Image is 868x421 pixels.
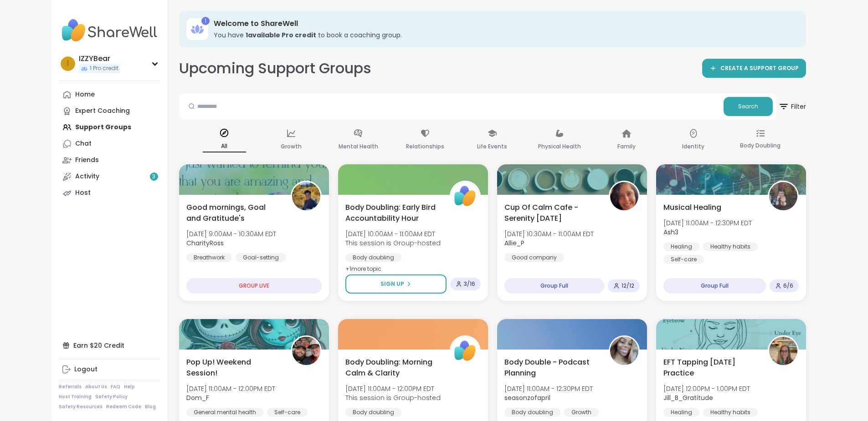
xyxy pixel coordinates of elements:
[59,86,160,103] a: Home
[111,384,120,390] a: FAQ
[59,152,160,168] a: Friends
[75,156,99,165] div: Friends
[75,107,130,116] div: Expert Coaching
[59,384,82,390] a: Referrals
[59,15,160,46] img: ShareWell Nav Logo
[95,394,128,400] a: Safety Policy
[75,172,99,181] div: Activity
[124,384,135,390] a: Help
[75,139,92,148] div: Chat
[152,173,155,181] span: 3
[145,404,156,410] a: Blog
[59,103,160,119] a: Expert Coaching
[59,404,103,410] a: Safety Resources
[79,54,120,64] div: IZZYBear
[74,365,98,374] div: Logout
[59,185,160,201] a: Host
[59,337,160,354] div: Earn $20 Credit
[59,136,160,152] a: Chat
[75,90,95,99] div: Home
[85,384,107,390] a: About Us
[59,361,160,378] a: Logout
[59,168,160,185] a: Activity3
[106,404,141,410] a: Redeem Code
[75,188,91,198] div: Host
[59,394,92,400] a: Host Training
[67,58,69,70] span: I
[90,65,118,72] span: 1 Pro credit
